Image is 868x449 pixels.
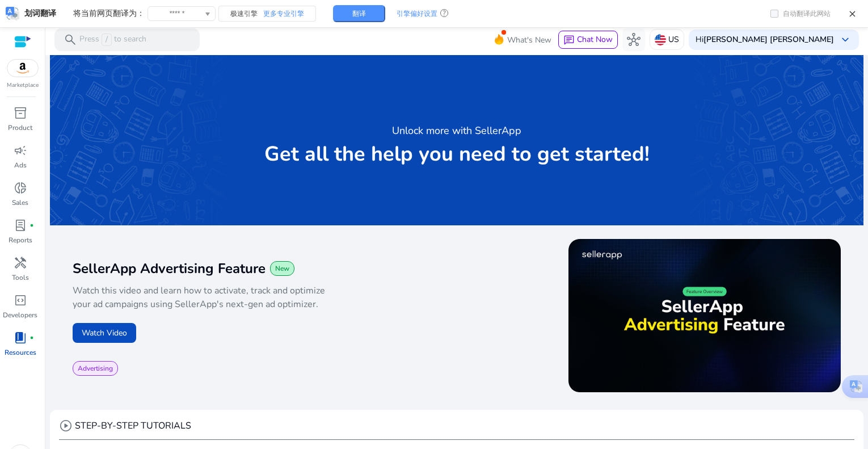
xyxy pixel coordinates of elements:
[7,60,38,77] img: amazon.svg
[14,160,27,170] p: Ads
[627,33,641,47] span: hub
[102,33,112,46] span: /
[703,34,834,45] b: [PERSON_NAME] [PERSON_NAME]
[14,181,27,195] span: donut_small
[563,35,575,46] span: chat
[12,198,28,208] p: Sales
[558,31,618,49] button: chatChat Now
[12,272,29,283] p: Tools
[655,34,666,45] img: us.svg
[73,259,266,278] span: SellerApp Advertising Feature
[9,235,32,245] p: Reports
[14,144,27,157] span: campaign
[79,33,146,46] p: Press to search
[14,293,27,307] span: code_blocks
[78,364,113,373] span: Advertising
[14,256,27,270] span: handyman
[7,81,39,90] p: Marketplace
[264,143,650,166] p: Get all the help you need to get started!
[622,28,645,51] button: hub
[3,310,37,320] p: Developers
[392,123,521,139] h3: Unlock more with SellerApp
[14,219,27,232] span: lab_profile
[59,419,73,433] span: play_circle
[30,335,34,340] span: fiber_manual_record
[30,223,34,228] span: fiber_manual_record
[73,284,328,311] p: Watch this video and learn how to activate, track and optimize your ad campaigns using SellerApp'...
[64,33,77,47] span: search
[14,331,27,345] span: book_4
[568,239,841,392] img: maxresdefault.jpg
[696,36,834,44] p: Hi
[668,30,679,49] p: US
[59,419,191,433] div: STEP-BY-STEP TUTORIALS
[5,347,36,358] p: Resources
[577,34,613,45] span: Chat Now
[14,106,27,120] span: inventory_2
[8,123,32,133] p: Product
[275,264,289,273] span: New
[73,323,136,343] button: Watch Video
[507,30,551,50] span: What's New
[838,33,852,47] span: keyboard_arrow_down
